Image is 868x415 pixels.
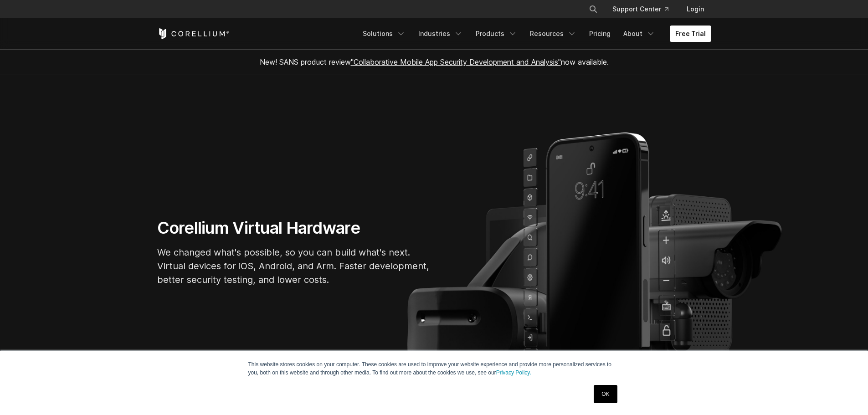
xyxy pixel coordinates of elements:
a: Privacy Policy. [496,369,531,376]
a: "Collaborative Mobile App Security Development and Analysis" [351,57,561,67]
button: Search [585,1,601,17]
p: We changed what's possible, so you can build what's next. Virtual devices for iOS, Android, and A... [157,246,431,287]
a: Industries [413,26,468,42]
p: This website stores cookies on your computer. These cookies are used to improve your website expe... [248,360,620,377]
span: New! SANS product review now available. [260,57,609,67]
a: OK [594,385,617,403]
a: Pricing [584,26,616,42]
div: Navigation Menu [357,26,711,42]
a: Free Trial [670,26,711,42]
a: Resources [524,26,582,42]
h1: Corellium Virtual Hardware [157,218,431,238]
a: Corellium Home [157,28,230,39]
a: Solutions [357,26,411,42]
div: Navigation Menu [578,1,711,17]
a: Support Center [605,1,676,17]
a: Products [470,26,523,42]
a: Login [679,1,711,17]
a: About [618,26,661,42]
